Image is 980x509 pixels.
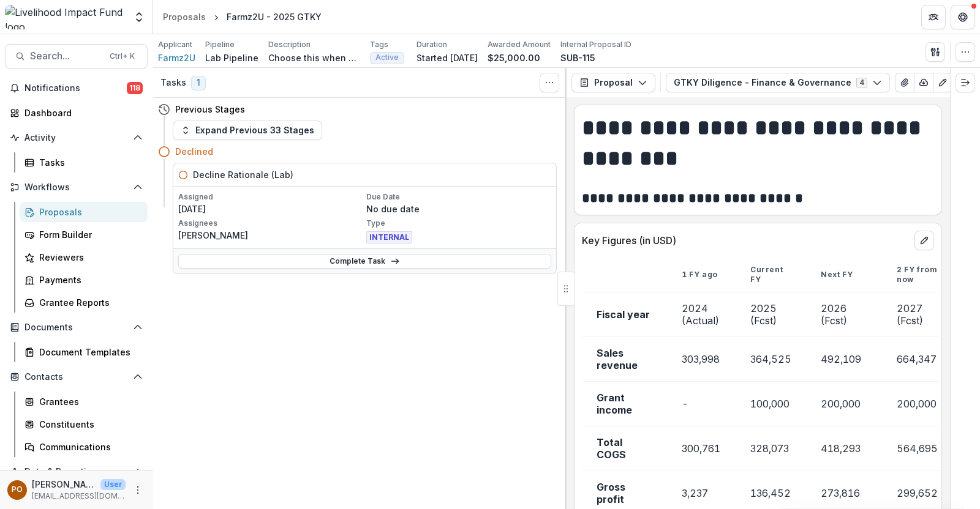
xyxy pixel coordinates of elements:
button: Partners [921,5,946,29]
p: Lab Pipeline [205,51,258,64]
p: Tags [370,39,388,50]
td: 200,000 [806,382,882,426]
td: 664,347 [882,337,959,382]
td: Sales revenue [582,337,667,382]
button: Get Help [951,5,975,29]
a: Farmz2U [158,51,195,64]
p: Type [366,218,552,229]
td: 2027 (Fcst) [882,292,959,337]
td: 2025 (Fcst) [736,292,806,337]
td: Grant income [582,382,667,426]
td: Fiscal year [582,292,667,337]
button: Expand Previous 33 Stages [173,121,322,140]
div: Proposals [163,10,206,23]
div: Document Templates [39,346,138,359]
button: Search... [5,44,148,69]
td: 492,109 [806,337,882,382]
th: Current FY [736,258,806,292]
td: 418,293 [806,426,882,471]
p: Applicant [158,39,192,50]
td: 364,525 [736,337,806,382]
div: Reviewers [39,251,138,264]
td: 303,998 [667,337,736,382]
button: Open Workflows [5,177,148,197]
div: Constituents [39,418,138,431]
span: Activity [24,133,128,143]
span: 1 [191,76,206,91]
div: Tasks [39,156,138,169]
a: Constituents [20,414,148,434]
h3: Tasks [160,78,186,88]
button: Edit as form [933,73,952,92]
th: 1 FY ago [667,258,736,292]
p: Pipeline [205,39,235,50]
span: Active [375,53,399,62]
a: Proposals [158,8,211,26]
h4: Declined [175,145,213,158]
a: Reviewers [20,247,148,267]
a: Dashboard [5,103,148,123]
p: Choose this when adding a new proposal to the first stage of a pipeline. [268,51,360,64]
a: Proposals [20,202,148,222]
p: No due date [366,202,552,215]
p: Started [DATE] [417,51,478,64]
p: Internal Proposal ID [560,39,631,50]
td: 100,000 [736,382,806,426]
td: 2026 (Fcst) [806,292,882,337]
div: Farmz2U - 2025 GTKY [227,10,322,23]
a: Form Builder [20,225,148,245]
button: More [130,483,145,497]
a: Grantees [20,392,148,412]
p: $25,000.00 [488,51,540,64]
p: [DATE] [178,202,364,215]
span: 118 [127,82,143,94]
a: Payments [20,270,148,290]
button: Open Documents [5,318,148,337]
div: Peige Omondi [12,486,23,494]
td: 328,073 [736,426,806,471]
div: Form Builder [39,228,138,241]
td: 564,695 [882,426,959,471]
p: Awarded Amount [488,39,551,50]
p: Duration [417,39,447,50]
span: Search... [30,50,102,62]
a: Tasks [20,152,148,173]
td: Total COGS [582,426,667,471]
td: - [667,382,736,426]
div: Dashboard [24,106,138,119]
a: Grantee Reports [20,292,148,313]
a: Complete Task [178,254,551,269]
h4: Previous Stages [175,103,245,116]
h5: Decline Rationale (Lab) [193,168,293,181]
button: Open Data & Reporting [5,462,148,481]
span: INTERNAL [366,231,412,243]
div: Payments [39,273,138,286]
button: Proposal [571,73,655,92]
div: Ctrl + K [107,50,137,63]
span: Documents [24,322,128,333]
button: Open Contacts [5,367,148,387]
img: Livelihood Impact Fund logo [5,5,126,29]
a: Document Templates [20,342,148,362]
button: View Attached Files [895,73,914,92]
p: [PERSON_NAME] [32,478,96,491]
div: Grantees [39,395,138,408]
span: Workflows [24,182,128,193]
button: Open Activity [5,128,148,147]
p: Due Date [366,191,552,202]
p: User [100,479,126,490]
a: Communications [20,437,148,457]
td: 2024 (Actual) [667,292,736,337]
th: 2 FY from now [882,258,959,292]
p: Key Figures (in USD) [582,233,910,248]
button: GTKY Diligence - Finance & Governance4 [666,73,890,92]
span: Notifications [24,83,127,94]
p: [EMAIL_ADDRESS][DOMAIN_NAME] [32,491,126,502]
button: edit [914,231,934,250]
p: SUB-115 [560,51,595,64]
span: Data & Reporting [24,467,128,477]
p: [PERSON_NAME] [178,229,364,242]
nav: breadcrumb [158,8,326,26]
button: Open entity switcher [130,5,148,29]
